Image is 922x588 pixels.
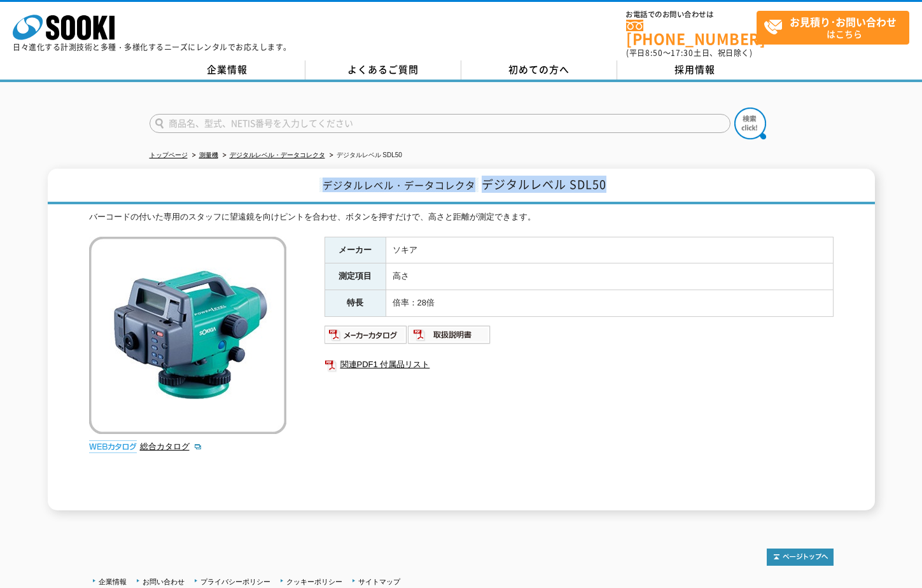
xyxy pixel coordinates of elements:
th: 測定項目 [325,263,386,290]
input: 商品名、型式、NETIS番号を入力してください [150,114,730,133]
span: はこちら [764,11,909,43]
a: [PHONE_NUMBER] [626,20,757,46]
a: クッキーポリシー [286,578,342,585]
td: 高さ [386,263,833,290]
a: 企業情報 [99,578,127,585]
a: 採用情報 [617,60,773,80]
img: btn_search.png [734,108,766,139]
img: トップページへ [767,549,834,566]
a: 総合カタログ [140,442,202,451]
td: ソキア [386,237,833,263]
td: 倍率：28倍 [386,290,833,317]
th: 特長 [325,290,386,317]
a: トップページ [150,151,188,158]
a: メーカーカタログ [325,333,408,342]
a: よくあるご質問 [305,60,461,80]
span: 8:50 [645,47,663,59]
a: サイトマップ [358,578,400,585]
a: 企業情報 [150,60,305,80]
div: バーコードの付いた専用のスタッフに望遠鏡を向けピントを合わせ、ボタンを押すだけで、高さと距離が測定できます。 [89,211,834,224]
a: 関連PDF1 付属品リスト [325,356,834,373]
span: デジタルレベル・データコレクタ [319,178,478,192]
img: デジタルレベル SDL50 [89,237,286,434]
img: メーカーカタログ [325,325,408,345]
a: 初めての方へ [461,60,617,80]
img: 取扱説明書 [408,325,491,345]
span: お電話でのお問い合わせは [626,11,757,18]
th: メーカー [325,237,386,263]
span: 初めての方へ [508,62,569,76]
a: 測量機 [199,151,218,158]
li: デジタルレベル SDL50 [327,149,402,162]
img: webカタログ [89,440,137,453]
span: デジタルレベル SDL50 [482,176,606,193]
span: (平日 ～ 土日、祝日除く) [626,47,752,59]
a: デジタルレベル・データコレクタ [230,151,325,158]
p: 日々進化する計測技術と多種・多様化するニーズにレンタルでお応えします。 [13,43,291,51]
a: 取扱説明書 [408,333,491,342]
a: お問い合わせ [143,578,185,585]
a: プライバシーポリシー [200,578,270,585]
a: お見積り･お問い合わせはこちら [757,11,909,45]
span: 17:30 [671,47,694,59]
strong: お見積り･お問い合わせ [790,14,897,29]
